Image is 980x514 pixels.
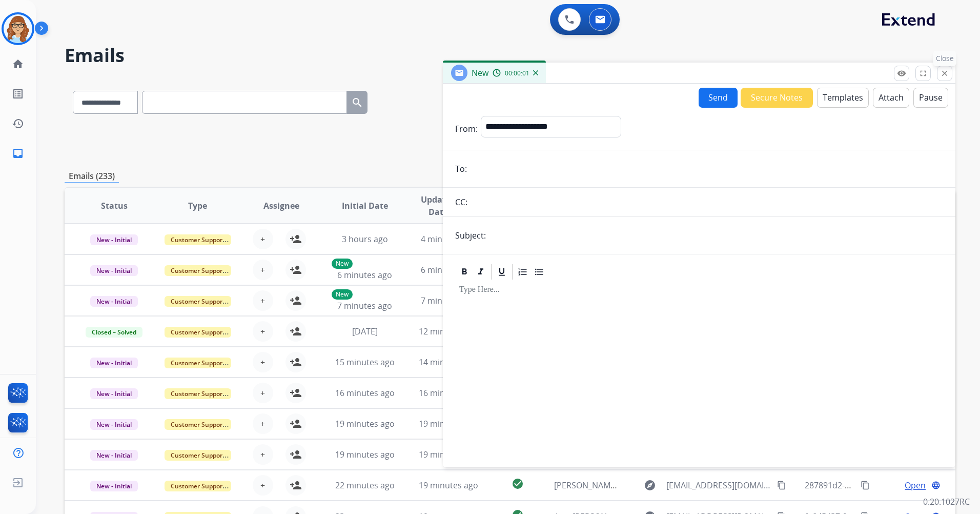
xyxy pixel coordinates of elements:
[260,356,265,368] span: +
[90,481,138,491] span: New - Initial
[253,475,273,496] button: +
[419,357,478,368] span: 14 minutes ago
[290,294,302,307] mat-icon: person_add
[260,479,265,491] span: +
[263,200,299,212] span: Assignee
[290,479,302,491] mat-icon: person_add
[188,200,207,212] span: Type
[290,387,302,399] mat-icon: person_add
[897,69,906,78] mat-icon: remove_red_eye
[421,295,476,306] span: 7 minutes ago
[455,229,486,242] p: Subject:
[419,387,478,399] span: 16 minutes ago
[65,45,955,66] h2: Emails
[342,233,388,245] span: 3 hours ago
[260,448,265,461] span: +
[101,200,128,212] span: Status
[290,325,302,338] mat-icon: person_add
[90,388,138,399] span: New - Initial
[777,481,786,490] mat-icon: content_copy
[455,196,467,208] p: CC:
[253,444,273,465] button: +
[905,479,926,491] span: Open
[861,481,870,490] mat-icon: content_copy
[253,290,273,311] button: +
[532,264,547,280] div: Bullet List
[90,358,138,368] span: New - Initial
[332,289,353,300] p: New
[90,265,138,276] span: New - Initial
[342,200,388,212] span: Initial Date
[415,193,461,218] span: Updated Date
[4,14,32,43] img: avatar
[455,123,478,135] p: From:
[165,265,231,276] span: Customer Support
[12,58,24,70] mat-icon: home
[165,327,231,338] span: Customer Support
[335,387,395,399] span: 16 minutes ago
[666,479,771,491] span: [EMAIL_ADDRESS][DOMAIN_NAME]
[421,233,476,245] span: 4 minutes ago
[457,264,472,280] div: Bold
[931,481,941,490] mat-icon: language
[644,479,656,491] mat-icon: explore
[12,147,24,160] mat-icon: inbox
[937,66,952,81] button: Close
[165,481,231,491] span: Customer Support
[290,448,302,461] mat-icon: person_add
[253,260,273,280] button: +
[290,233,302,245] mat-icon: person_add
[421,264,476,275] span: 6 minutes ago
[351,96,363,109] mat-icon: search
[260,387,265,399] span: +
[332,259,353,269] p: New
[12,117,24,130] mat-icon: history
[12,88,24,100] mat-icon: list_alt
[337,300,392,311] span: 7 minutes ago
[165,234,231,245] span: Customer Support
[918,69,928,78] mat-icon: fullscreen
[253,413,273,434] button: +
[253,352,273,372] button: +
[699,88,738,108] button: Send
[419,480,478,491] span: 19 minutes ago
[290,356,302,368] mat-icon: person_add
[290,418,302,430] mat-icon: person_add
[260,418,265,430] span: +
[165,296,231,307] span: Customer Support
[335,357,395,368] span: 15 minutes ago
[165,358,231,368] span: Customer Support
[165,419,231,430] span: Customer Support
[817,88,869,108] button: Templates
[290,264,302,276] mat-icon: person_add
[335,418,395,429] span: 19 minutes ago
[940,69,949,78] mat-icon: close
[90,234,138,245] span: New - Initial
[472,67,488,78] span: New
[260,325,265,338] span: +
[165,388,231,399] span: Customer Support
[494,264,509,280] div: Underline
[554,480,658,491] span: [PERSON_NAME] Follow Up
[913,88,948,108] button: Pause
[337,269,392,281] span: 6 minutes ago
[515,264,530,280] div: Ordered List
[741,88,813,108] button: Secure Notes
[505,69,529,77] span: 00:00:01
[165,450,231,461] span: Customer Support
[335,449,395,460] span: 19 minutes ago
[923,496,970,508] p: 0.20.1027RC
[805,480,964,491] span: 287891d2-1bdf-4e09-8bc4-d7b42988d644
[933,51,956,66] p: Close
[419,418,478,429] span: 19 minutes ago
[253,229,273,249] button: +
[473,264,488,280] div: Italic
[65,170,119,183] p: Emails (233)
[253,321,273,342] button: +
[253,383,273,403] button: +
[873,88,909,108] button: Attach
[260,233,265,245] span: +
[419,449,478,460] span: 19 minutes ago
[335,480,395,491] span: 22 minutes ago
[86,327,142,338] span: Closed – Solved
